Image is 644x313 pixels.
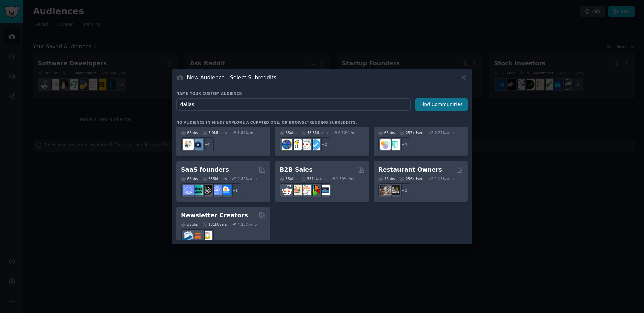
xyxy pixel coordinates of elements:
[301,139,311,150] img: productivity
[200,137,214,151] div: + 4
[380,185,391,195] img: restaurantowners
[202,231,212,241] img: Newsletters
[319,185,330,195] img: B_2_B_Selling_Tips
[397,137,411,151] div: + 4
[181,222,198,227] div: 3 Sub s
[400,130,424,135] div: 257k Users
[338,130,358,135] div: 0.10 % /mo
[378,166,442,174] h2: Restaurant Owners
[291,139,302,150] img: lifehacks
[397,183,411,197] div: + 2
[291,185,302,195] img: salestechniques
[193,139,203,150] img: work
[237,130,257,135] div: 1.61 % /mo
[183,231,194,241] img: Emailmarketing
[181,130,198,135] div: 6 Sub s
[390,139,400,150] img: ProductMgmt
[203,222,227,227] div: 131k Users
[435,130,454,135] div: 2.27 % /mo
[176,91,468,96] h3: Name your custom audience
[237,176,257,181] div: 9.89 % /mo
[336,176,355,181] div: 1.50 % /mo
[176,120,357,125] div: No audience in mind? Explore a curated one, or browse .
[380,139,391,150] img: ProductManagement
[193,185,203,195] img: microsaas
[181,166,229,174] h2: SaaS founders
[280,166,313,174] h2: B2B Sales
[400,176,424,181] div: 256k Users
[183,185,194,195] img: SaaS
[203,130,227,135] div: 3.9M Users
[301,176,326,181] div: 551k Users
[282,139,292,150] img: LifeProTips
[307,120,355,124] a: trending subreddits
[390,185,400,195] img: BarOwners
[203,176,227,181] div: 535k Users
[211,185,222,195] img: SaaSSales
[183,139,194,150] img: RemoteJobs
[310,139,320,150] img: getdisciplined
[435,176,454,181] div: 1.15 % /mo
[301,130,328,135] div: 43.5M Users
[280,130,297,135] div: 6 Sub s
[187,74,276,81] h3: New Audience - Select Subreddits
[301,185,311,195] img: b2b_sales
[176,98,411,111] input: Pick a short name, like "Digital Marketers" or "Movie-Goers"
[193,231,203,241] img: Substack
[237,222,257,227] div: 4.28 % /mo
[181,176,198,181] div: 6 Sub s
[221,185,231,195] img: B2BSaaS
[310,185,320,195] img: B2BSales
[378,130,395,135] div: 6 Sub s
[317,137,331,151] div: + 2
[378,176,395,181] div: 4 Sub s
[202,185,212,195] img: NoCodeSaaS
[228,183,242,197] div: + 1
[282,185,292,195] img: sales
[181,211,248,220] h2: Newsletter Creators
[280,176,297,181] div: 5 Sub s
[415,98,468,111] button: Find Communities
